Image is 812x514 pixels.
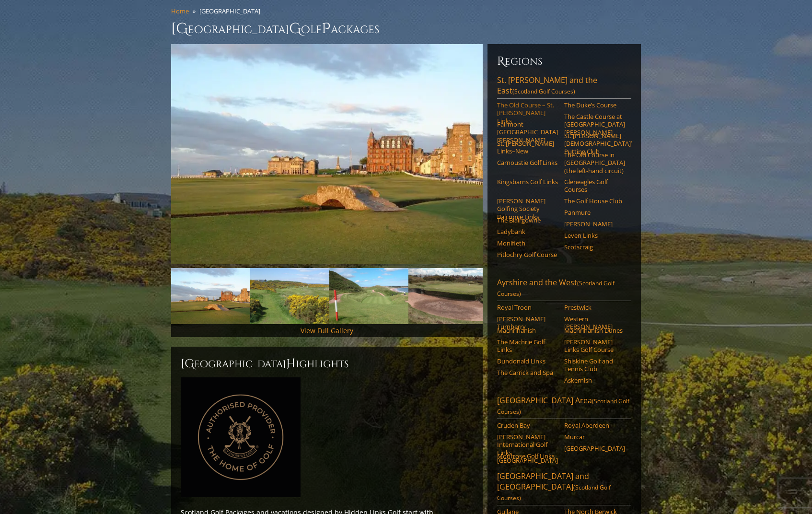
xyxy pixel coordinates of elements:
[564,327,625,334] a: Machrihanish Dunes
[497,197,558,221] a: [PERSON_NAME] Golfing Society Balcomie Links
[564,220,625,228] a: [PERSON_NAME]
[497,228,558,235] a: Ladybank
[564,197,625,205] a: The Golf House Club
[497,395,631,419] a: [GEOGRAPHIC_DATA] Area(Scotland Golf Courses)
[286,356,296,372] span: H
[564,444,625,452] a: [GEOGRAPHIC_DATA]
[497,120,558,144] a: Fairmont [GEOGRAPHIC_DATA][PERSON_NAME]
[289,19,301,38] span: G
[497,369,558,376] a: The Carrick and Spa
[564,232,625,239] a: Leven Links
[564,357,625,373] a: Shiskine Golf and Tennis Club
[564,101,625,109] a: The Duke’s Course
[497,239,558,247] a: Monifieth
[497,251,558,258] a: Pitlochry Golf Course
[322,19,331,38] span: P
[497,159,558,166] a: Carnoustie Golf Links
[497,216,558,224] a: The Blairgowrie
[564,243,625,251] a: Scotscraig
[564,338,625,354] a: [PERSON_NAME] Links Golf Course
[564,178,625,194] a: Gleneagles Golf Courses
[497,304,558,311] a: Royal Troon
[564,151,625,175] a: The Old Course in [GEOGRAPHIC_DATA] (the left-hand circuit)
[497,327,558,334] a: Machrihanish
[512,87,575,95] span: (Scotland Golf Courses)
[564,421,625,429] a: Royal Aberdeen
[497,315,558,331] a: [PERSON_NAME] Turnberry
[181,356,473,372] h2: [GEOGRAPHIC_DATA] ighlights
[497,471,631,505] a: [GEOGRAPHIC_DATA] and [GEOGRAPHIC_DATA](Scotland Golf Courses)
[497,178,558,186] a: Kingsbarns Golf Links
[171,19,641,38] h1: [GEOGRAPHIC_DATA] olf ackages
[497,101,558,125] a: The Old Course – St. [PERSON_NAME] Links
[497,421,558,429] a: Cruden Bay
[564,433,625,441] a: Murcar
[564,132,625,155] a: St. [PERSON_NAME] [DEMOGRAPHIC_DATA]’ Putting Club
[497,277,631,301] a: Ayrshire and the West(Scotland Golf Courses)
[497,140,558,155] a: St. [PERSON_NAME] Links–New
[171,7,189,15] a: Home
[497,357,558,365] a: Dundonald Links
[497,433,558,464] a: [PERSON_NAME] International Golf Links [GEOGRAPHIC_DATA]
[199,7,264,15] li: [GEOGRAPHIC_DATA]
[301,326,353,335] a: View Full Gallery
[497,54,631,69] h6: Regions
[497,75,631,99] a: St. [PERSON_NAME] and the East(Scotland Golf Courses)
[564,315,625,331] a: Western [PERSON_NAME]
[497,338,558,354] a: The Machrie Golf Links
[564,113,625,136] a: The Castle Course at [GEOGRAPHIC_DATA][PERSON_NAME]
[564,209,625,216] a: Panmure
[497,452,558,460] a: Montrose Golf Links
[564,304,625,311] a: Prestwick
[564,376,625,384] a: Askernish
